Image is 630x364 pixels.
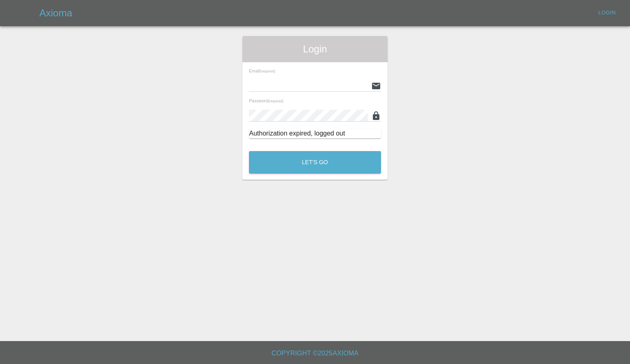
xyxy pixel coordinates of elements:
[594,7,620,19] a: Login
[7,348,623,359] h6: Copyright © 2025 Axioma
[249,68,275,73] span: Email
[268,99,283,103] small: (required)
[249,151,381,174] button: Let's Go
[260,70,275,73] small: (required)
[39,7,72,20] h5: Axioma
[249,129,381,138] div: Authorization expired, logged out
[249,43,381,56] span: Login
[249,98,283,103] span: Password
